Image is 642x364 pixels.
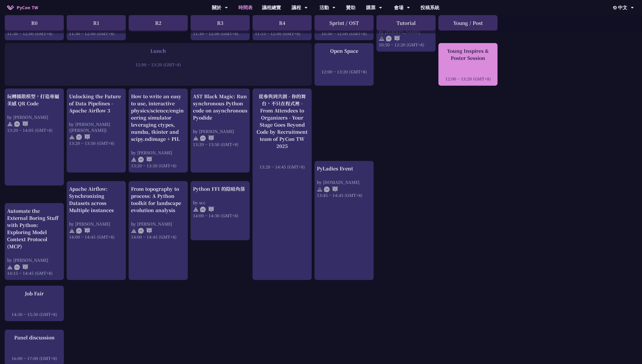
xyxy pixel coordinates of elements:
[376,15,436,31] div: Tutorial
[441,47,495,62] div: Young Inspires & Poster Session
[69,221,123,227] div: by [PERSON_NAME]
[314,15,374,31] div: Sprint / OST
[7,290,61,297] div: Job Fair
[69,93,123,114] div: Unlocking the Future of Data Pipelines - Apache Airflow 3
[193,93,247,147] a: AST Black Magic: Run synchronous Python code on asynchronous Pyodide by [PERSON_NAME] 13:20 ~ 13:...
[67,15,126,31] div: R1
[317,186,323,192] img: svg+xml;base64,PHN2ZyB4bWxucz0iaHR0cDovL3d3dy53My5vcmcvMjAwMC9zdmciIHdpZHRoPSIyNCIgaGVpZ2h0PSIyNC...
[193,200,247,205] div: by scc
[14,121,28,127] img: ZHEN.371966e.svg
[7,114,61,120] div: by [PERSON_NAME]
[441,47,495,82] a: Young Inspires & Poster Session 12:00 ~ 13:20 (GMT+8)
[193,185,247,192] div: Python FFI 的陰暗角落
[200,207,214,212] img: ZHEN.371966e.svg
[613,6,618,9] img: Locale Icon
[69,228,75,234] img: svg+xml;base64,PHN2ZyB4bWxucz0iaHR0cDovL3d3dy53My5vcmcvMjAwMC9zdmciIHdpZHRoPSIyNCIgaGVpZ2h0PSIyNC...
[131,157,137,162] img: svg+xml;base64,PHN2ZyB4bWxucz0iaHR0cDovL3d3dy53My5vcmcvMjAwMC9zdmciIHdpZHRoPSIyNCIgaGVpZ2h0PSIyNC...
[69,121,123,133] div: by [PERSON_NAME] ([PERSON_NAME])
[69,93,123,146] a: Unlocking the Future of Data Pipelines - Apache Airflow 3 by [PERSON_NAME] ([PERSON_NAME]) 13:20 ...
[317,165,371,172] div: PyLadies Event
[386,36,400,41] img: ZHZH.38617ef.svg
[7,257,61,263] div: by [PERSON_NAME]
[138,157,152,162] img: ZHEN.371966e.svg
[193,128,247,134] div: by [PERSON_NAME]
[255,164,309,170] div: 13:20 ~ 14:45 (GMT+8)
[138,228,152,234] img: ENEN.5a408d1.svg
[317,47,371,75] a: Open Space 12:00 ~ 13:20 (GMT+8)
[7,5,14,10] img: Home icon of PyCon TW 2025
[129,15,188,31] div: R2
[200,135,214,141] img: ENEN.5a408d1.svg
[2,2,43,13] a: PyCon TW
[131,221,185,227] div: by [PERSON_NAME]
[193,93,247,121] div: AST Black Magic: Run synchronous Python code on asynchronous Pyodide
[438,15,498,31] div: Young / Post
[193,185,247,218] a: Python FFI 的陰暗角落 by scc 14:00 ~ 14:30 (GMT+8)
[7,207,61,276] a: Automate the External Boring Stuff with Python: Exploring Model Context Protocol (MCP) by [PERSON...
[131,185,185,240] a: From topography to process: A Python toolkit for landscape evolution analysis by [PERSON_NAME] 14...
[191,15,250,31] div: R3
[317,47,371,54] div: Open Space
[131,228,137,234] img: svg+xml;base64,PHN2ZyB4bWxucz0iaHR0cDovL3d3dy53My5vcmcvMjAwMC9zdmciIHdpZHRoPSIyNCIgaGVpZ2h0PSIyNC...
[7,270,61,276] div: 14:15 ~ 14:45 (GMT+8)
[131,150,185,155] div: by [PERSON_NAME]
[379,42,433,48] div: 10:50 ~ 12:20 (GMT+8)
[7,355,61,361] div: 16:00 ~ 17:00 (GMT+8)
[7,334,61,361] a: Panel discussion 16:00 ~ 17:00 (GMT+8)
[7,311,61,317] div: 14:50 ~ 15:50 (GMT+8)
[441,76,495,82] div: 12:00 ~ 13:20 (GMT+8)
[193,213,247,218] div: 14:00 ~ 14:30 (GMT+8)
[69,185,123,214] div: Apache Airflow: Synchronizing Datasets across Multiple instances
[379,36,384,41] img: svg+xml;base64,PHN2ZyB4bWxucz0iaHR0cDovL3d3dy53My5vcmcvMjAwMC9zdmciIHdpZHRoPSIyNCIgaGVpZ2h0PSIyNC...
[69,234,123,240] div: 14:00 ~ 14:45 (GMT+8)
[255,93,309,150] div: 從參與到共創 - 你的舞台，不只在程式裡 - From Attendees to Organizers - Your Stage Goes Beyond Code by Recruitment ...
[193,141,247,147] div: 13:20 ~ 13:50 (GMT+8)
[76,134,90,140] img: ENEN.5a408d1.svg
[193,135,199,141] img: svg+xml;base64,PHN2ZyB4bWxucz0iaHR0cDovL3d3dy53My5vcmcvMjAwMC9zdmciIHdpZHRoPSIyNCIgaGVpZ2h0PSIyNC...
[69,140,123,146] div: 13:20 ~ 13:50 (GMT+8)
[7,334,61,341] div: Panel discussion
[317,179,371,185] div: by [DOMAIN_NAME]
[317,69,371,75] div: 12:00 ~ 13:20 (GMT+8)
[5,15,64,31] div: R0
[324,186,338,192] img: ZHZH.38617ef.svg
[317,192,371,198] div: 13:45 ~ 14:45 (GMT+8)
[7,127,61,133] div: 13:20 ~ 14:05 (GMT+8)
[131,185,185,214] div: From topography to process: A Python toolkit for landscape evolution analysis
[7,264,13,270] img: svg+xml;base64,PHN2ZyB4bWxucz0iaHR0cDovL3d3dy53My5vcmcvMjAwMC9zdmciIHdpZHRoPSIyNCIgaGVpZ2h0PSIyNC...
[17,4,38,11] span: PyCon TW
[131,93,185,169] a: How to write an easy to use, interactive physics/science/engineering simulator leveraging ctypes,...
[76,228,90,234] img: ENEN.5a408d1.svg
[7,62,309,67] div: 12:00 ~ 13:20 (GMT+8)
[131,163,185,169] div: 13:20 ~ 13:50 (GMT+8)
[69,185,123,240] a: Apache Airflow: Synchronizing Datasets across Multiple instances by [PERSON_NAME] 14:00 ~ 14:45 (...
[193,207,199,212] img: svg+xml;base64,PHN2ZyB4bWxucz0iaHR0cDovL3d3dy53My5vcmcvMjAwMC9zdmciIHdpZHRoPSIyNCIgaGVpZ2h0PSIyNC...
[7,93,61,107] div: 玩轉擴散模型，打造專屬美感 QR Code
[7,93,61,133] a: 玩轉擴散模型，打造專屬美感 QR Code by [PERSON_NAME] 13:20 ~ 14:05 (GMT+8)
[14,264,28,270] img: ENEN.5a408d1.svg
[7,207,61,250] div: Automate the External Boring Stuff with Python: Exploring Model Context Protocol (MCP)
[131,234,185,240] div: 14:00 ~ 14:45 (GMT+8)
[7,47,309,54] div: Lunch
[253,15,312,31] div: R4
[69,134,75,140] img: svg+xml;base64,PHN2ZyB4bWxucz0iaHR0cDovL3d3dy53My5vcmcvMjAwMC9zdmciIHdpZHRoPSIyNCIgaGVpZ2h0PSIyNC...
[131,93,185,142] div: How to write an easy to use, interactive physics/science/engineering simulator leveraging ctypes,...
[317,165,371,198] a: PyLadies Event by [DOMAIN_NAME] 13:45 ~ 14:45 (GMT+8)
[7,121,13,127] img: svg+xml;base64,PHN2ZyB4bWxucz0iaHR0cDovL3d3dy53My5vcmcvMjAwMC9zdmciIHdpZHRoPSIyNCIgaGVpZ2h0PSIyNC...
